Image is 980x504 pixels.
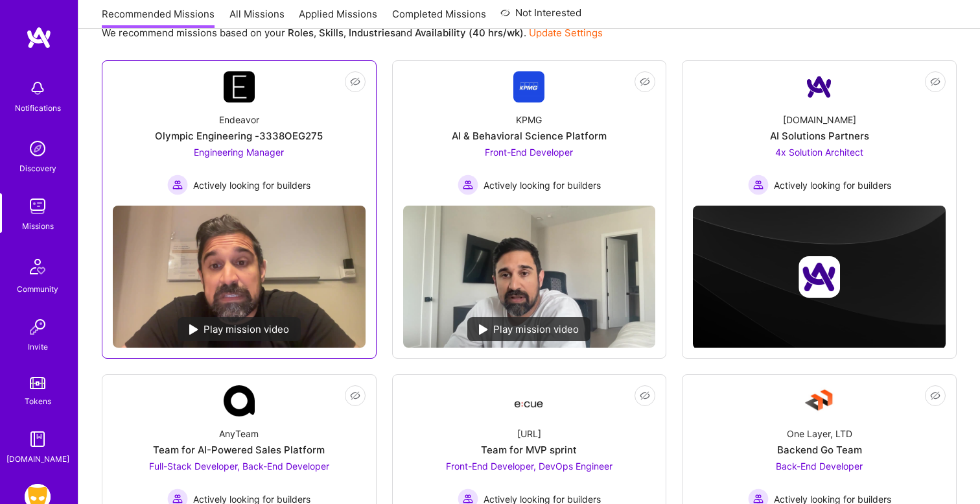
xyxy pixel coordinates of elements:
[178,317,301,341] div: Play mission video
[229,7,285,29] a: All Missions
[102,26,603,40] p: We recommend missions based on your , , and .
[804,71,835,102] img: Company Logo
[350,390,360,401] i: icon EyeClosed
[193,178,310,192] span: Actively looking for builders
[403,71,656,195] a: Company LogoKPMGAI & Behavioral Science PlatformFront-End Developer Actively looking for builders...
[22,219,54,233] div: Missions
[219,427,259,440] div: AnyTeam
[28,340,48,354] div: Invite
[6,452,69,466] div: [DOMAIN_NAME]
[288,27,314,39] b: Roles
[481,443,577,457] div: Team for MVP sprint
[484,178,601,192] span: Actively looking for builders
[219,113,259,126] div: Endeavor
[25,426,51,452] img: guide book
[30,377,45,389] img: tokens
[693,71,946,195] a: Company Logo[DOMAIN_NAME]AI Solutions Partners4x Solution Architect Actively looking for builders...
[392,7,486,29] a: Completed Missions
[113,71,366,195] a: Company LogoEndeavorOlympic Engineering -3338OEG275Engineering Manager Actively looking for build...
[513,389,544,413] img: Company Logo
[319,27,344,39] b: Skills
[224,71,255,102] img: Company Logo
[930,390,940,401] i: icon EyeClosed
[17,282,58,296] div: Community
[25,136,51,162] img: discovery
[349,27,395,39] b: Industries
[777,443,862,457] div: Backend Go Team
[516,113,542,126] div: KPMG
[513,71,544,102] img: Company Logo
[155,129,323,143] div: Olympic Engineering -3338OEG275
[15,101,61,115] div: Notifications
[529,27,603,39] a: Update Settings
[479,324,488,335] img: play
[113,206,366,348] img: No Mission
[804,385,835,416] img: Company Logo
[167,174,188,195] img: Actively looking for builders
[403,206,656,348] img: No Mission
[799,256,840,298] img: Company logo
[25,75,51,101] img: bell
[640,390,650,401] i: icon EyeClosed
[783,113,856,126] div: [DOMAIN_NAME]
[774,178,891,192] span: Actively looking for builders
[194,147,284,158] span: Engineering Manager
[770,129,869,143] div: AI Solutions Partners
[102,7,215,29] a: Recommended Missions
[458,174,478,195] img: Actively looking for builders
[693,206,946,348] img: cover
[299,7,377,29] a: Applied Missions
[25,314,51,340] img: Invite
[776,461,863,472] span: Back-End Developer
[452,129,607,143] div: AI & Behavioral Science Platform
[19,162,56,175] div: Discovery
[415,27,524,39] b: Availability (40 hrs/wk)
[517,427,541,440] div: [URL]
[446,461,612,472] span: Front-End Developer, DevOps Engineer
[153,443,325,457] div: Team for AI-Powered Sales Platform
[485,147,573,158] span: Front-End Developer
[149,461,329,472] span: Full-Stack Developer, Back-End Developer
[748,174,769,195] img: Actively looking for builders
[500,5,581,29] a: Not Interested
[350,77,360,87] i: icon EyeClosed
[22,251,53,282] img: Community
[189,324,198,335] img: play
[26,26,52,49] img: logo
[930,77,940,87] i: icon EyeClosed
[467,317,590,341] div: Play mission video
[640,77,650,87] i: icon EyeClosed
[25,394,51,408] div: Tokens
[224,385,255,416] img: Company Logo
[775,147,863,158] span: 4x Solution Architect
[787,427,852,440] div: One Layer, LTD
[25,193,51,219] img: teamwork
